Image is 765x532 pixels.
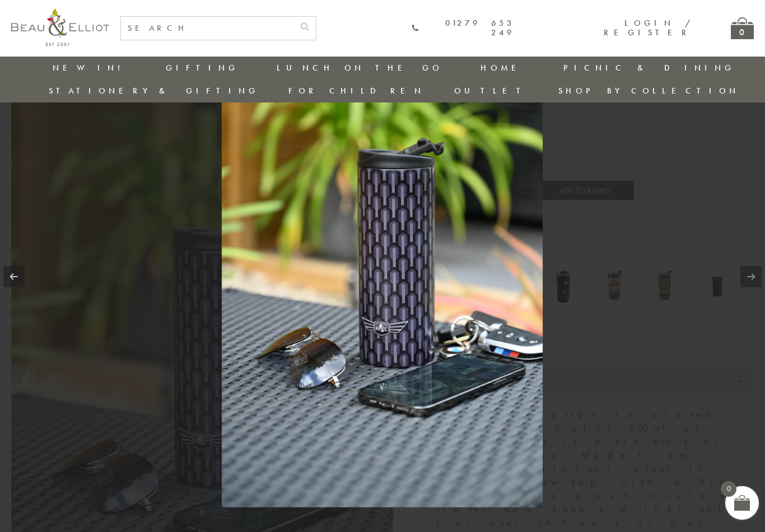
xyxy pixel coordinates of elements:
a: For Children [288,85,425,96]
a: Outlet [454,85,529,96]
a: Previous [3,266,25,287]
a: Gifting [166,62,239,73]
a: Home [481,62,525,73]
input: SEARCH [121,17,293,40]
a: Stationery & Gifting [49,85,259,96]
img: logo [11,8,109,46]
a: Next [740,266,762,287]
a: Lunch On The Go [277,62,442,73]
a: Shop by collection [558,85,739,96]
span: 0 [721,481,736,497]
a: New in! [53,62,128,73]
a: Picnic & Dining [563,62,735,73]
img: 36394-Manhattan-Travel-mug-min-4-scaled.jpg [222,25,543,507]
a: Login / Register [604,17,692,38]
a: 01279 653 249 [412,18,515,38]
a: 0 [731,17,754,39]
